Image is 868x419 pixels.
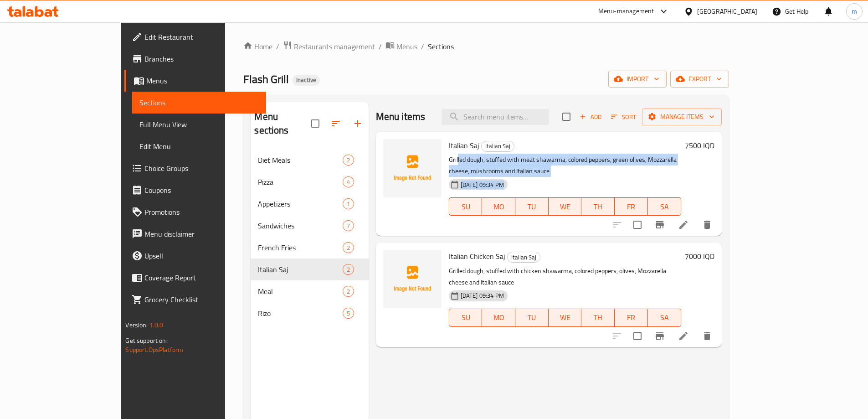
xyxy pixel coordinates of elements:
span: 2 [343,156,354,165]
a: Choice Groups [124,157,266,179]
button: import [608,71,667,88]
span: [DATE] 09:34 PM [457,291,508,300]
button: MO [482,197,515,216]
span: Select to update [628,215,647,234]
span: 5 [343,309,354,318]
span: Sections [428,41,454,52]
p: Grilled dough, stuffed with meat shawarma, colored peppers, green olives, Mozzarella cheese, mush... [449,154,681,177]
span: Coupons [144,185,258,196]
img: Italian Chicken Saj [383,250,442,308]
span: Menus [396,41,417,52]
div: Pizza4 [251,171,368,193]
span: Branches [144,53,258,64]
span: export [678,73,722,85]
a: Full Menu View [132,114,266,135]
span: Appetizers [258,198,342,209]
span: Sort [611,112,636,122]
div: items [343,308,354,319]
a: Support.OpsPlatform [125,344,183,356]
span: Italian Chicken Saj [449,249,505,263]
span: Version: [125,319,148,331]
span: Add [578,112,603,122]
span: Select section [557,107,576,126]
div: Menu-management [598,6,654,17]
button: Branch-specific-item [649,325,671,347]
a: Restaurants management [283,41,375,52]
span: FR [618,311,644,324]
span: WE [552,311,578,324]
span: Italian Saj [258,264,342,275]
button: delete [696,325,718,347]
button: SA [648,197,681,216]
span: import [616,73,659,85]
span: SU [453,311,479,324]
a: Promotions [124,201,266,223]
button: Manage items [642,109,722,125]
button: export [670,71,729,88]
span: m [852,6,857,16]
span: Meal [258,286,342,297]
button: FR [615,197,648,216]
span: TU [519,200,545,213]
div: Sandwiches7 [251,215,368,237]
span: Pizza [258,176,342,187]
span: Menu disclaimer [144,228,258,239]
button: Branch-specific-item [649,214,671,236]
a: Menu disclaimer [124,223,266,245]
button: WE [549,309,582,327]
span: Manage items [649,111,714,123]
button: WE [549,197,582,216]
span: Coverage Report [144,272,258,283]
span: Promotions [144,207,258,217]
a: Coverage Report [124,267,266,289]
span: Sections [139,97,258,108]
span: Sandwiches [258,220,342,231]
span: Edit Menu [139,141,258,152]
div: Italian Saj2 [251,259,368,280]
li: / [276,41,279,52]
div: Inactive [293,75,320,86]
a: Upsell [124,245,266,267]
span: 7 [343,222,354,230]
button: TH [581,309,615,327]
a: Edit menu item [678,331,689,341]
nav: Menu sections [251,145,368,328]
div: French Fries2 [251,237,368,259]
a: Edit Menu [132,135,266,157]
span: SU [453,200,479,213]
span: FR [618,200,644,213]
span: WE [552,200,578,213]
div: Italian Saj [481,141,514,152]
button: SU [449,309,483,327]
span: 2 [343,287,354,296]
span: Diet Meals [258,155,342,166]
span: [DATE] 09:34 PM [457,181,508,189]
a: Menus [124,70,266,92]
div: Rizo5 [251,302,368,324]
div: items [343,176,354,187]
li: / [379,41,382,52]
span: Italian Saj [449,139,479,152]
button: Sort [609,110,638,124]
span: TH [585,311,611,324]
button: TU [515,197,549,216]
span: Rizo [258,308,342,319]
div: Meal2 [251,280,368,302]
span: Italian Saj [482,141,514,151]
span: SA [652,200,678,213]
p: Grilled dough, stuffed with chicken shawarma, colored peppers, olives, Mozzarella cheese and Ital... [449,265,681,288]
span: Restaurants management [294,41,375,52]
span: Full Menu View [139,119,258,130]
span: Upsell [144,250,258,261]
div: items [343,286,354,297]
span: 2 [343,243,354,252]
span: 1 [343,200,354,208]
span: TU [519,311,545,324]
div: Appetizers1 [251,193,368,215]
div: items [343,220,354,231]
span: Select to update [628,326,647,346]
span: Grocery Checklist [144,294,258,305]
button: SA [648,309,681,327]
